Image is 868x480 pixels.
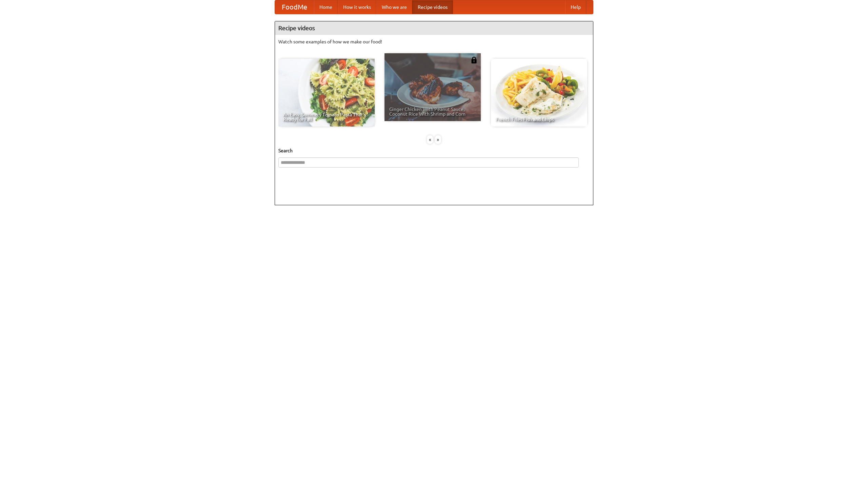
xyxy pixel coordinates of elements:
[376,0,412,14] a: Who we are
[283,112,370,122] span: An Easy, Summery Tomato Pasta That's Ready for Fall
[338,0,376,14] a: How it works
[412,0,453,14] a: Recipe videos
[491,59,587,127] a: French Fries Fish and Chips
[471,57,477,63] img: 483408.png
[427,135,433,144] div: «
[496,117,583,122] span: French Fries Fish and Chips
[278,38,590,45] p: Watch some examples of how we make our food!
[565,0,586,14] a: Help
[278,147,590,154] h5: Search
[275,21,593,35] h4: Recipe videos
[314,0,338,14] a: Home
[278,59,375,127] a: An Easy, Summery Tomato Pasta That's Ready for Fall
[435,135,441,144] div: »
[275,0,314,14] a: FoodMe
